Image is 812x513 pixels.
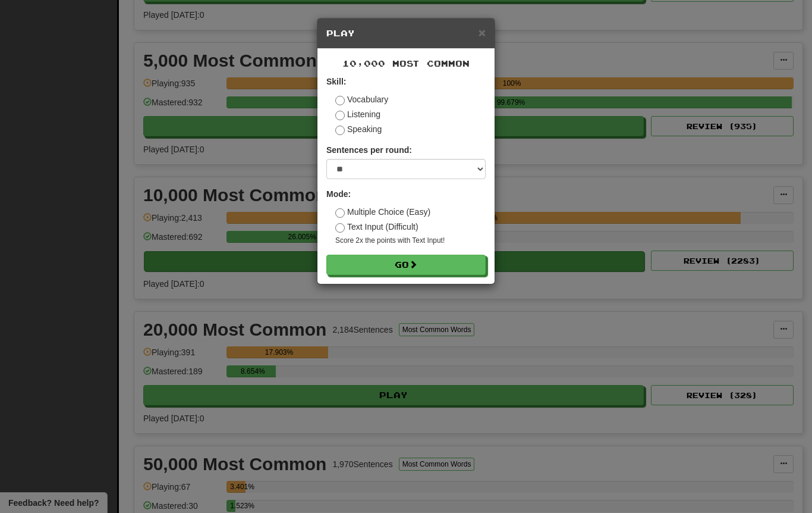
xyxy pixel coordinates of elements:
label: Multiple Choice (Easy) [335,206,430,218]
span: × [479,26,486,39]
h5: Play [326,27,486,39]
span: 10,000 Most Common [342,58,470,68]
strong: Mode: [326,189,351,199]
input: Speaking [335,126,345,135]
input: Text Input (Difficult) [335,223,345,233]
small: Score 2x the points with Text Input ! [335,236,486,246]
strong: Skill: [326,77,346,86]
input: Multiple Choice (Easy) [335,208,345,218]
label: Speaking [335,123,382,135]
input: Vocabulary [335,96,345,105]
label: Text Input (Difficult) [335,221,418,233]
label: Vocabulary [335,93,388,105]
input: Listening [335,111,345,120]
button: Go [326,255,486,275]
label: Listening [335,108,380,120]
label: Sentences per round: [326,144,412,156]
button: Close [479,26,486,39]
